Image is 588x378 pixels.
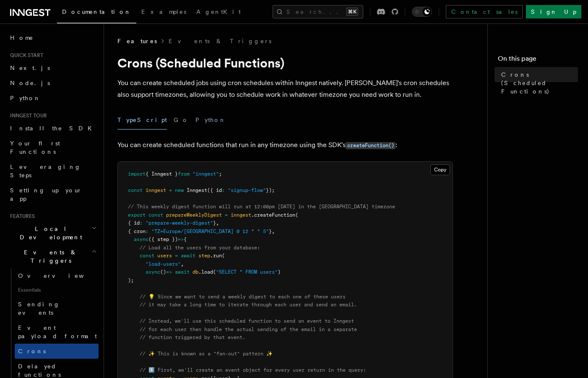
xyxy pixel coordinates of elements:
span: : [140,220,143,226]
span: Inngest tour [7,112,47,119]
span: // function triggered by that event. [140,334,245,340]
span: // it may take a long time to iterate through each user and send an email. [140,302,357,308]
a: Overview [15,268,99,283]
span: { cron [128,228,146,234]
a: Documentation [57,3,136,23]
span: "prepare-weekly-digest" [146,220,213,226]
span: prepareWeeklyDigest [166,212,222,218]
a: Events & Triggers [169,37,271,45]
span: .run [210,253,222,259]
a: Crons [15,344,99,359]
span: = [225,212,228,218]
a: Contact sales [446,5,523,18]
span: step [198,253,210,259]
button: Events & Triggers [7,245,99,268]
span: ); [128,277,134,283]
span: db [193,269,198,275]
span: "inngest" [193,171,219,177]
a: Home [7,30,99,45]
span: const [140,253,154,259]
span: async [146,269,160,275]
code: createFunction() [346,142,395,149]
span: .createFunction [251,212,295,218]
span: Inngest [187,187,207,193]
span: Essentials [15,283,99,297]
span: => [178,236,184,242]
span: new [175,187,184,193]
span: = [169,187,172,193]
span: ({ step }) [148,236,178,242]
span: inngest [146,187,166,193]
span: } [269,228,272,234]
button: Python [195,111,226,129]
span: Setting up your app [10,187,82,202]
span: , [216,220,219,226]
p: You can create scheduled jobs using cron schedules within Inngest natively. [PERSON_NAME]'s cron ... [117,77,453,101]
span: "TZ=Europe/[GEOGRAPHIC_DATA] 0 12 * * 5" [151,228,269,234]
span: Features [117,37,157,45]
span: export [128,212,146,218]
a: Crons (Scheduled Functions) [498,67,578,99]
span: Quick start [7,52,43,59]
span: { Inngest } [146,171,178,177]
a: Examples [136,3,191,23]
span: Overview [18,272,104,279]
span: // 💡 Since we want to send a weekly digest to each one of these users [140,294,346,300]
span: ( [222,253,225,259]
span: Features [7,213,35,220]
span: const [128,187,143,193]
a: Your first Functions [7,136,99,159]
p: You can create scheduled functions that run in any timezone using the SDK's : [117,139,453,151]
span: } [213,220,216,226]
span: .load [198,269,213,275]
span: Leveraging Steps [10,163,81,179]
span: , [181,261,184,267]
span: Examples [141,8,186,15]
span: Delayed functions [18,363,61,378]
a: Sending events [15,297,99,320]
span: "signup-flow" [228,187,266,193]
span: => [166,269,172,275]
span: Node.js [10,80,50,86]
span: "SELECT * FROM users" [216,269,278,275]
span: from [178,171,190,177]
span: Python [10,95,41,101]
button: Copy [430,164,450,175]
span: // for each user then handle the actual sending of the email in a separate [140,326,357,332]
span: { id [128,220,140,226]
span: // Load all the users from your database: [140,245,260,251]
span: Home [10,34,34,42]
span: AgentKit [196,8,241,15]
span: = [175,253,178,259]
span: Your first Functions [10,140,60,155]
a: Setting up your app [7,183,99,206]
span: Crons [18,348,46,355]
span: // ✨ This is known as a "fan-out" pattern ✨ [140,351,273,357]
span: { [184,236,187,242]
span: ( [295,212,298,218]
span: // 1️⃣ First, we'll create an event object for every user return in the query: [140,367,366,373]
span: ; [219,171,222,177]
span: await [181,253,195,259]
h1: Crons (Scheduled Functions) [117,55,453,70]
a: Event payload format [15,320,99,344]
a: Node.js [7,75,99,91]
a: Python [7,91,99,106]
button: Search...⌘K [273,5,363,18]
span: // Instead, we'll use this scheduled function to send an event to Inngest [140,318,354,324]
span: await [175,269,190,275]
span: () [160,269,166,275]
span: Documentation [62,8,131,15]
button: Local Development [7,221,99,245]
kbd: ⌘K [346,8,358,16]
span: import [128,171,146,177]
span: Local Development [7,225,91,241]
span: : [146,228,148,234]
span: Crons (Scheduled Functions) [501,70,578,96]
span: , [272,228,275,234]
span: Install the SDK [10,125,97,132]
button: TypeScript [117,111,167,129]
span: "load-users" [146,261,181,267]
a: Leveraging Steps [7,159,99,183]
span: }); [266,187,275,193]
